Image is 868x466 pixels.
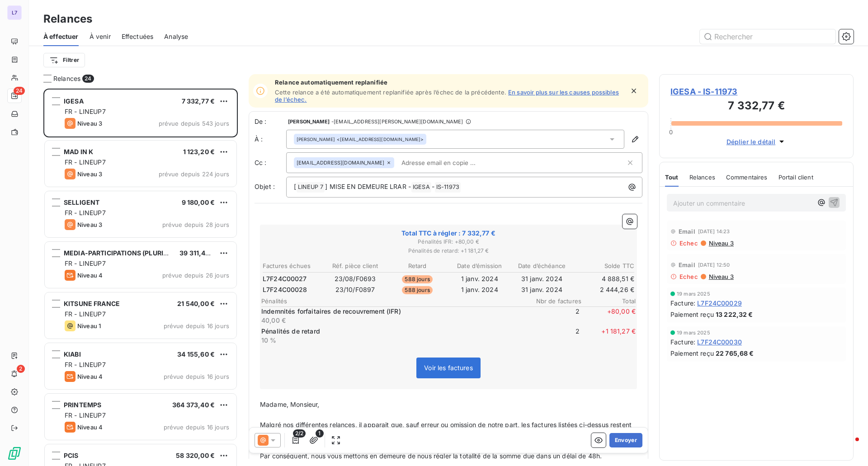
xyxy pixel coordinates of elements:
span: KITSUNE FRANCE [64,300,120,307]
span: 21 540,00 € [177,300,215,307]
span: De : [255,117,286,126]
span: Facture : [670,298,695,308]
span: L7F24C00030 [697,337,742,347]
span: Nbr de factures [527,297,581,305]
span: MEDIA-PARTICIPATIONS (PLURIAD) [64,249,175,257]
td: 23/08/F0693 [325,274,386,284]
span: L7F24C00029 [697,298,742,308]
td: 31 janv. 2024 [511,274,573,284]
p: 40,00 € [261,316,524,325]
span: 1 [316,429,324,438]
span: 1 123,20 € [183,148,215,155]
span: 364 373,40 € [172,401,215,409]
span: Niveau 4 [77,424,103,431]
span: FR - LINEUP7 [65,209,106,217]
span: Niveau 3 [77,170,102,178]
span: FR - LINEUP7 [65,259,106,267]
span: IGESA - IS-11973 [670,85,842,98]
span: FR - LINEUP7 [65,158,106,166]
span: [DATE] 12:50 [698,262,730,268]
span: 9 180,00 € [182,198,215,206]
label: Cc : [255,158,286,167]
p: 10 % [261,336,524,345]
span: 2 [525,327,580,345]
div: <[EMAIL_ADDRESS][DOMAIN_NAME]> [297,136,424,142]
img: Logo LeanPay [7,446,22,461]
span: 588 jours [402,275,432,283]
span: Niveau 1 [77,322,101,329]
span: 2 [17,365,25,373]
button: Déplier le détail [724,137,789,147]
span: prévue depuis 16 jours [164,373,229,380]
span: Commentaires [726,174,768,181]
td: 1 janv. 2024 [449,274,510,284]
td: 2 444,26 € [573,285,635,295]
span: 588 jours [402,286,432,294]
span: [EMAIL_ADDRESS][DOMAIN_NAME] [297,160,384,165]
span: Echec [679,240,698,247]
span: FR - LINEUP7 [65,361,106,368]
span: Pénalités de retard : + 1 181,27 € [261,247,636,255]
span: prévue depuis 16 jours [164,424,229,431]
button: Envoyer [609,433,642,447]
th: Date d’échéance [511,261,573,271]
th: Retard [387,261,448,271]
span: Email [679,228,695,235]
td: 23/10/F0897 [325,285,386,295]
p: Indemnités forfaitaires de recouvrement (IFR) [261,307,524,316]
span: Relances [689,174,715,181]
span: Pénalités IFR : + 80,00 € [261,238,636,246]
div: L7 [7,5,22,20]
span: Relances [53,74,80,83]
span: Malgré nos différentes relances, il apparait que, sauf erreur ou omission de notre part, les fact... [260,421,633,439]
span: Niveau 3 [708,273,734,280]
span: LINEUP 7 [297,182,325,193]
span: Paiement reçu [670,310,714,319]
span: Cette relance a été automatiquement replanifiée après l’échec de la précédente. [275,89,506,96]
span: FR - LINEUP7 [65,108,106,115]
span: [PERSON_NAME] [297,136,335,142]
iframe: Intercom live chat [837,435,859,457]
span: Pénalités [261,297,527,305]
span: IGESA [411,182,431,193]
span: Total [581,297,636,305]
span: Paiement reçu [670,348,714,358]
span: Objet : [255,183,275,190]
span: ] MISE EN DEMEURE LRAR - [325,183,411,190]
span: À venir [90,32,111,41]
span: prévue depuis 543 jours [159,120,229,127]
label: À : [255,135,286,144]
span: 24 [14,87,25,95]
span: 2 [525,307,580,325]
span: + 1 181,27 € [581,327,636,345]
span: + 80,00 € [581,307,636,325]
span: 22 765,68 € [716,348,754,358]
h3: 7 332,77 € [670,98,842,116]
span: Portail client [778,174,813,181]
span: Analyse [164,32,188,41]
span: FR - LINEUP7 [65,411,106,419]
span: 0 [669,128,673,136]
span: À effectuer [43,32,79,41]
span: 58 320,00 € [176,452,215,459]
span: - [EMAIL_ADDRESS][PERSON_NAME][DOMAIN_NAME] [331,119,463,124]
span: - [432,183,434,190]
span: Total TTC à régler : 7 332,77 € [261,229,636,238]
div: grid [43,89,238,466]
span: Effectuées [122,32,154,41]
p: Pénalités de retard [261,327,524,336]
span: Niveau 4 [77,373,103,380]
span: 34 155,60 € [177,350,215,358]
span: IS-11973 [435,182,461,193]
span: Déplier le détail [726,137,776,146]
td: 4 888,51 € [573,274,635,284]
span: L7F24C00027 [263,274,307,283]
span: Email [679,261,695,268]
input: Adresse email en copie ... [398,156,502,169]
th: Réf. pièce client [325,261,386,271]
span: Par conséquent, nous vous mettons en demeure de nous régler la totalité de la somme due dans un d... [260,452,602,460]
td: 31 janv. 2024 [511,285,573,295]
input: Rechercher [700,29,835,44]
span: prévue depuis 26 jours [162,272,229,279]
span: PCIS [64,452,79,459]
